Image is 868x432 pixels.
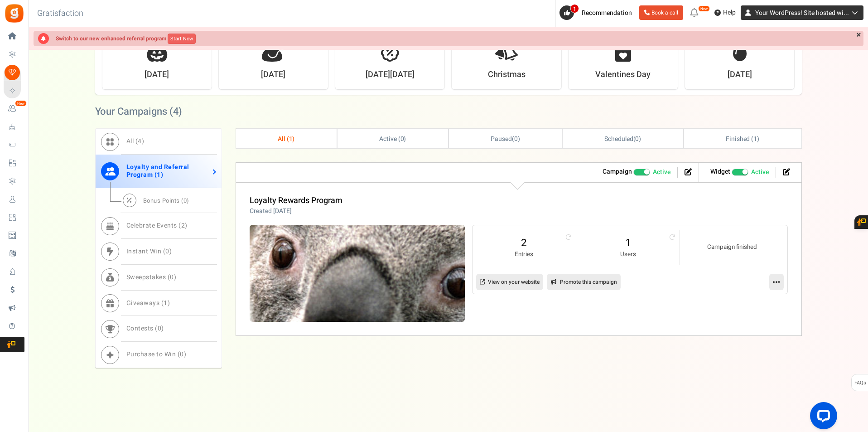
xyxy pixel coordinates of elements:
[582,8,632,18] span: Recommendation
[158,324,162,333] span: 0
[653,168,670,177] span: Active
[126,247,172,256] span: Instant Win ( )
[366,69,415,81] strong: [DATE][DATE]
[751,168,769,177] span: Active
[635,134,639,144] span: 0
[143,196,189,205] span: Bonus Points ( )
[710,167,730,176] strong: Widget
[138,136,142,146] span: 4
[491,134,512,144] span: Paused
[482,236,567,250] a: 2
[698,5,710,12] em: New
[639,5,683,20] a: Book a call
[170,272,174,282] span: 0
[570,4,579,13] span: 1
[145,69,169,81] strong: [DATE]
[4,101,24,116] a: New
[181,221,185,230] span: 2
[604,134,633,144] span: Scheduled
[755,8,849,18] span: Your WordPress! Site hosted wi...
[689,243,775,252] small: Campaign finished
[164,298,168,308] span: 1
[183,196,187,205] span: 0
[711,5,739,20] a: Help
[603,167,632,176] strong: Campaign
[585,236,670,250] a: 1
[126,324,164,333] span: Contests ( )
[559,5,636,20] a: 1 Recommendation
[15,100,27,107] em: New
[854,374,866,392] span: FAQs
[514,134,518,144] span: 0
[379,134,406,144] span: Active ( )
[704,167,776,178] li: Widget activated
[126,298,170,308] span: Giveaways ( )
[604,134,641,144] span: ( )
[753,134,757,144] span: 1
[126,349,187,359] span: Purchase to Win ( )
[289,134,293,144] span: 1
[250,194,342,207] a: Loyalty Rewards Program
[261,69,285,81] strong: [DATE]
[726,134,759,144] span: Finished ( )
[854,31,863,40] a: ×
[4,3,24,24] img: Gratisfaction
[126,221,188,230] span: Celebrate Events ( )
[126,162,189,180] span: Loyalty and Referral Program ( )
[278,134,295,144] span: All ( )
[168,34,196,44] a: Start Now
[482,250,567,259] small: Entries
[488,69,526,81] strong: Christmas
[56,34,166,42] span: Switch to our new enhanced referral program
[400,134,404,144] span: 0
[728,69,752,81] strong: [DATE]
[95,107,182,116] h2: Your Campaigns ( )
[585,250,670,259] small: Users
[547,274,621,290] a: Promote this campaign
[476,274,543,290] a: View on your website
[126,136,145,146] span: All ( )
[126,272,177,282] span: Sweepstakes ( )
[180,349,184,359] span: 0
[250,207,342,216] p: Created [DATE]
[173,104,178,119] span: 4
[27,5,93,23] h3: Gratisfaction
[157,170,161,180] span: 1
[595,69,651,81] strong: Valentines Day
[491,134,520,144] span: ( )
[165,247,169,256] span: 0
[721,8,736,17] span: Help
